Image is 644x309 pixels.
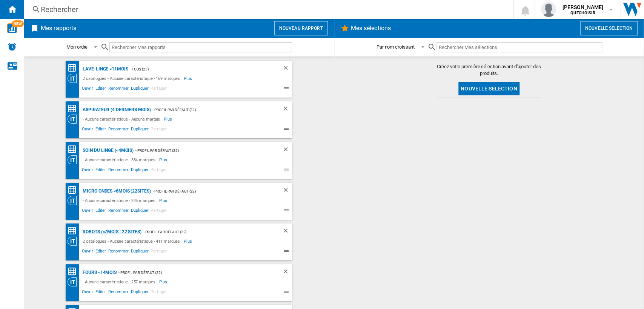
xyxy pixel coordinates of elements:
span: Editer [94,248,107,257]
span: Editer [94,288,107,297]
span: Partager [149,85,168,94]
div: Rechercher [41,4,493,15]
span: Editer [94,125,107,135]
span: Dupliquer [130,166,149,175]
img: wise-card.svg [7,23,17,33]
span: Ouvrir [81,166,94,175]
span: Editer [94,166,107,175]
span: Plus [159,155,168,164]
div: - Profil par défaut (22) [134,146,267,155]
span: NEW [12,20,24,27]
div: Classement des prix [68,145,81,154]
span: Plus [184,237,193,246]
div: Supprimer [282,105,292,115]
span: Dupliquer [130,207,149,216]
input: Rechercher Mes sélections [437,42,602,52]
span: Renommer [107,125,130,135]
div: Vision Catégorie [68,155,81,164]
div: Aspirateur (4 derniers mois) [81,105,151,115]
img: profile.jpg [541,2,556,17]
div: Classement des prix [68,185,81,195]
div: 2 catalogues - Aucune caractéristique - 411 marques [81,237,184,246]
span: Partager [149,207,168,216]
span: Ouvrir [81,85,94,94]
div: - TOUS (25) [128,64,267,74]
span: Partager [149,288,168,297]
div: - Aucune caractéristique - Aucune marque [81,115,164,124]
span: Ouvrir [81,248,94,257]
div: Classement des prix [68,104,81,113]
div: Mon ordre [66,44,88,50]
span: Dupliquer [130,125,149,135]
span: Renommer [107,85,130,94]
span: Dupliquer [130,288,149,297]
span: Partager [149,125,168,135]
div: - Aucune caractéristique - 257 marques [81,277,159,286]
div: Supprimer [282,64,292,74]
div: - Aucune caractéristique - 384 marques [81,155,159,164]
div: - Profil par défaut (22) [151,105,267,115]
span: Plus [159,196,168,205]
span: Renommer [107,288,130,297]
span: Créez votre première sélection avant d'ajouter des produits. [436,63,542,77]
div: Soin du linge (<4mois) [81,146,134,155]
span: Plus [164,115,173,124]
span: Renommer [107,207,130,216]
span: Renommer [107,248,130,257]
span: Ouvrir [81,288,94,297]
div: Classement des prix [68,226,81,236]
div: Classement des prix [68,63,81,73]
span: [PERSON_NAME] [562,3,603,11]
div: Classement des prix [68,267,81,276]
input: Rechercher Mes rapports [109,42,292,52]
span: Editer [94,207,107,216]
div: - Profil par défaut (22) [117,268,267,277]
button: Nouvelle selection [458,82,520,95]
div: Supprimer [282,187,292,196]
div: - Profil par défaut (22) [141,227,267,237]
button: Nouveau rapport [274,21,328,35]
div: Vision Catégorie [68,237,81,246]
img: alerts-logo.svg [8,42,17,51]
span: Dupliquer [130,85,149,94]
h2: Mes rapports [39,21,78,35]
span: Ouvrir [81,125,94,135]
div: Vision Catégorie [68,196,81,205]
span: Dupliquer [130,248,149,257]
span: Plus [184,74,193,83]
div: Supprimer [282,146,292,155]
span: Ouvrir [81,207,94,216]
div: Par nom croissant [377,44,415,50]
div: - Aucune caractéristique - 345 marques [81,196,159,205]
div: Vision Catégorie [68,74,81,83]
b: QUECHOISIR [570,11,595,15]
div: Vision Catégorie [68,277,81,286]
div: Supprimer [282,268,292,277]
span: Renommer [107,166,130,175]
span: Editer [94,85,107,94]
div: Fours <14mois [81,268,117,277]
div: Lave-linge <11mois [81,64,128,74]
h2: Mes sélections [349,21,392,35]
span: Partager [149,248,168,257]
div: Robots (<7mois | 22 sites) [81,227,141,237]
div: Micro ondes <6mois (22sites) [81,187,151,196]
div: Vision Catégorie [68,115,81,124]
div: Supprimer [282,227,292,237]
div: 2 catalogues - Aucune caractéristique - 169 marques [81,74,184,83]
span: Partager [149,166,168,175]
button: Nouvelle selection [580,21,638,35]
span: Plus [159,277,168,286]
div: - Profil par défaut (22) [151,187,267,196]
